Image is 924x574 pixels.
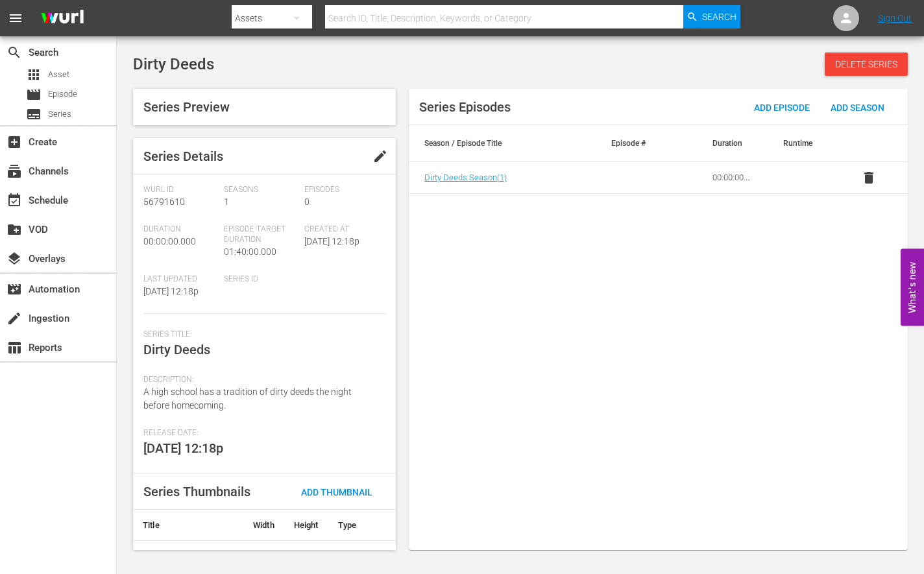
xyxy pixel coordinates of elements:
a: Dirty Deeds Season(1) [424,173,507,182]
span: Automation [6,281,22,297]
span: 56791610 [143,197,185,207]
span: Search [6,45,22,60]
span: 01:40:00.000 [224,246,276,257]
span: Episode Target Duration [224,224,298,245]
th: Runtime [768,125,838,161]
span: Channels [6,163,22,179]
span: Ingestion [6,311,22,326]
th: Episode # [596,125,666,161]
span: Series Details [143,149,223,164]
th: Duration [697,125,767,161]
span: [DATE] 12:18p [143,286,199,296]
span: [DATE] 12:18p [143,440,223,456]
span: Episodes [304,185,378,195]
span: menu [8,10,23,26]
span: Seasons [224,185,298,195]
span: VOD [6,222,22,237]
span: Series Episodes [419,99,511,115]
span: Series [26,106,42,122]
th: Width [243,510,284,541]
th: Height [284,510,328,541]
td: .JPG [328,540,367,571]
span: 1 [224,197,229,207]
span: Release Date: [143,428,379,438]
span: Dirty Deeds [143,342,210,357]
span: Wurl Id [143,185,217,195]
button: Add Thumbnail [291,480,383,503]
span: Add Thumbnail [291,487,383,497]
span: Reports [6,340,22,355]
a: file_download [366,548,382,564]
th: Season / Episode Title [409,125,596,161]
button: Open Feedback Widget [901,248,924,326]
span: Dirty Deeds Season ( 1 ) [424,173,507,182]
span: Series Thumbnails [143,484,250,499]
span: Last Updated [143,274,217,285]
td: 00:00:00.000 [697,162,767,194]
span: Series ID [224,274,298,285]
span: Episode [48,88,77,101]
button: cached [382,548,397,564]
span: Asset [26,67,42,82]
span: Series Title: [143,329,379,340]
span: delete [861,170,877,185]
img: ans4CAIJ8jUAAAAAAAAAAAAAAAAAAAAAAAAgQb4GAAAAAAAAAAAAAAAAAAAAAAAAJMjXAAAAAAAAAAAAAAAAAAAAAAAAgAT5G... [31,3,93,34]
span: Created At [304,224,378,235]
span: 00:00:00.000 [143,236,196,246]
button: Search [683,5,740,29]
button: Delete Series [825,53,908,76]
span: Search [702,5,736,29]
span: Series Preview [143,99,230,115]
span: Description: [143,375,379,385]
span: Asset [48,68,69,81]
button: Add Season [820,95,895,119]
span: Create [6,134,22,150]
button: delete [853,162,884,193]
span: Duration [143,224,217,235]
td: 1080 [284,540,328,571]
th: Type [328,510,367,541]
span: 0 [304,197,310,207]
span: Overlays [6,251,22,267]
button: edit [365,141,396,172]
span: Add Episode [744,102,820,113]
span: A high school has a tradition of dirty deeds the night before homecoming. [143,387,352,411]
span: [DATE] 12:18p [304,236,359,246]
span: Delete Series [825,59,908,69]
span: Add Season [820,102,895,113]
button: Add Episode [744,95,820,119]
a: Sign Out [878,13,912,23]
span: Series [48,108,71,121]
span: Episode [26,87,42,102]
span: Dirty Deeds [133,55,214,73]
span: edit [372,149,388,164]
th: Title [133,510,243,541]
td: 1920 [243,540,284,571]
span: Schedule [6,193,22,208]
